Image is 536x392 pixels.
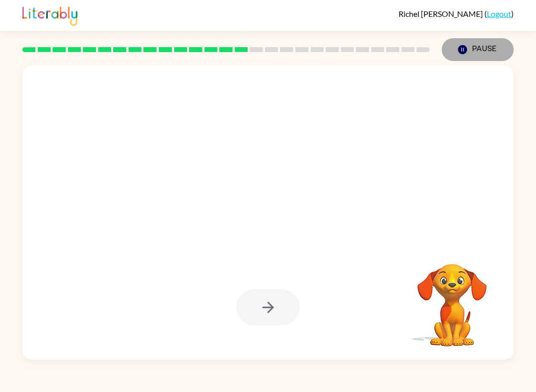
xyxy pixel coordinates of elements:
div: ( ) [399,9,514,18]
span: Richel [PERSON_NAME] [399,9,484,18]
video: Your browser must support playing .mp4 files to use Literably. Please try using another browser. [402,249,502,348]
button: Pause [442,38,514,61]
img: Literably [22,4,77,26]
a: Logout [487,9,511,18]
